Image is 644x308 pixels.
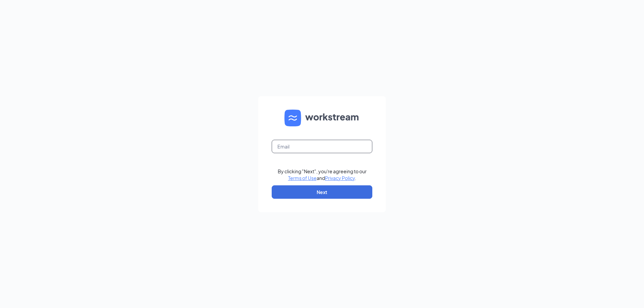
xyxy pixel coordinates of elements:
input: Email [272,140,372,153]
a: Terms of Use [288,175,317,181]
div: By clicking "Next", you're agreeing to our and . [278,168,367,181]
a: Privacy Policy [325,175,355,181]
button: Next [272,185,372,199]
img: WS logo and Workstream text [284,110,360,126]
